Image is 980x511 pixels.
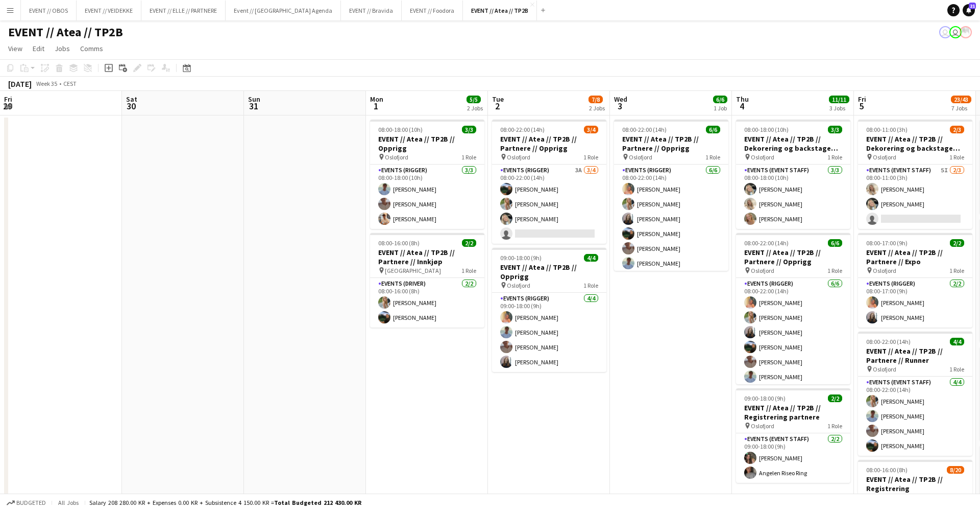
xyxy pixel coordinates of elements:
[21,1,77,20] button: EVENT // OBOS
[858,95,866,104] span: Fri
[734,100,749,112] span: 4
[858,134,972,153] h3: EVENT // Atea // TP2B // Dekorering og backstage oppsett
[614,120,728,271] app-job-card: 08:00-22:00 (14h)6/6EVENT // Atea // TP2B // Partnere // Opprigg Oslofjord1 RoleEvents (Rigger)6/...
[274,499,361,506] span: Total Budgeted 212 430.00 KR
[370,248,484,266] h3: EVENT // Atea // TP2B // Partnere // Innkjøp
[736,95,749,104] span: Thu
[463,1,537,20] button: EVENT // Atea // TP2B
[16,499,46,506] span: Budgeted
[80,44,103,53] span: Comms
[370,165,484,229] app-card-role: Events (Rigger)3/308:00-18:00 (10h)[PERSON_NAME][PERSON_NAME][PERSON_NAME]
[866,466,908,474] span: 08:00-16:00 (8h)
[744,394,786,402] span: 09:00-18:00 (9h)
[370,95,383,104] span: Mon
[858,346,972,365] h3: EVENT // Atea // TP2B // Partnere // Runner
[125,100,137,112] span: 30
[369,100,383,112] span: 1
[462,239,476,247] span: 2/2
[492,263,606,281] h3: EVENT // Atea // TP2B // Opprigg
[467,104,483,112] div: 2 Jobs
[55,44,70,53] span: Jobs
[713,96,727,103] span: 6/6
[56,499,81,506] span: All jobs
[829,96,849,103] span: 11/11
[866,239,908,247] span: 08:00-17:00 (9h)
[370,278,484,328] app-card-role: Events (Driver)2/208:00-16:00 (8h)[PERSON_NAME][PERSON_NAME]
[461,267,476,274] span: 1 Role
[858,248,972,266] h3: EVENT // Atea // TP2B // Partnere // Expo
[736,120,850,229] div: 08:00-18:00 (10h)3/3EVENT // Atea // TP2B // Dekorering og backstage oppsett Oslofjord1 RoleEvent...
[858,332,972,456] app-job-card: 08:00-22:00 (14h)4/4EVENT // Atea // TP2B // Partnere // Runner Oslofjord1 RoleEvents (Event Staf...
[3,100,12,112] span: 29
[492,248,606,372] app-job-card: 09:00-18:00 (9h)4/4EVENT // Atea // TP2B // Opprigg Oslofjord1 RoleEvents (Rigger)4/409:00-18:00 ...
[5,497,47,508] button: Budgeted
[89,499,361,506] div: Salary 208 280.00 KR + Expenses 0.00 KR + Subsistence 4 150.00 KR =
[858,233,972,328] app-job-card: 08:00-17:00 (9h)2/2EVENT // Atea // TP2B // Partnere // Expo Oslofjord1 RoleEvents (Rigger)2/208:...
[583,282,598,289] span: 1 Role
[614,95,627,104] span: Wed
[385,153,408,161] span: Oslofjord
[751,267,774,274] span: Oslofjord
[947,466,964,474] span: 8/20
[949,26,962,38] app-user-avatar: Johanne Holmedahl
[492,120,606,244] div: 08:00-22:00 (14h)3/4EVENT // Atea // TP2B // Partnere // Opprigg Oslofjord1 RoleEvents (Rigger)3A...
[960,26,972,38] app-user-avatar: Rikke Gustava Lysell
[873,365,896,373] span: Oslofjord
[77,1,141,20] button: EVENT // VEIDEKKE
[612,100,627,112] span: 3
[370,120,484,229] div: 08:00-18:00 (10h)3/3EVENT // Atea // TP2B // Opprigg Oslofjord1 RoleEvents (Rigger)3/308:00-18:00...
[629,153,652,161] span: Oslofjord
[51,42,74,55] a: Jobs
[856,100,866,112] span: 5
[736,388,850,483] div: 09:00-18:00 (9h)2/2EVENT // Atea // TP2B // Registrering partnere Oslofjord1 RoleEvents (Event St...
[462,126,476,133] span: 3/3
[736,233,850,384] div: 08:00-22:00 (14h)6/6EVENT // Atea // TP2B // Partnere // Opprigg Oslofjord1 RoleEvents (Rigger)6/...
[492,293,606,372] app-card-role: Events (Rigger)4/409:00-18:00 (9h)[PERSON_NAME][PERSON_NAME][PERSON_NAME][PERSON_NAME]
[467,96,481,103] span: 5/5
[736,433,850,483] app-card-role: Events (Event Staff)2/209:00-18:00 (9h)[PERSON_NAME]Angelen Riseo Ring
[829,104,849,112] div: 3 Jobs
[866,126,908,133] span: 08:00-11:00 (3h)
[247,100,260,112] span: 31
[744,239,789,247] span: 08:00-22:00 (14h)
[589,104,605,112] div: 2 Jobs
[622,126,667,133] span: 08:00-22:00 (14h)
[858,120,972,229] div: 08:00-11:00 (3h)2/3EVENT // Atea // TP2B // Dekorering og backstage oppsett Oslofjord1 RoleEvents...
[8,79,32,89] div: [DATE]
[949,267,964,274] span: 1 Role
[584,126,598,133] span: 3/4
[614,134,728,153] h3: EVENT // Atea // TP2B // Partnere // Opprigg
[370,134,484,153] h3: EVENT // Atea // TP2B // Opprigg
[951,96,971,103] span: 23/43
[370,233,484,328] app-job-card: 08:00-16:00 (8h)2/2EVENT // Atea // TP2B // Partnere // Innkjøp [GEOGRAPHIC_DATA]1 RoleEvents (Dr...
[736,165,850,229] app-card-role: Events (Event Staff)3/308:00-18:00 (10h)[PERSON_NAME][PERSON_NAME][PERSON_NAME]
[706,126,720,133] span: 6/6
[950,239,964,247] span: 2/2
[29,42,48,55] a: Edit
[492,95,504,104] span: Tue
[714,104,727,112] div: 1 Job
[866,338,911,345] span: 08:00-22:00 (14h)
[858,475,972,493] h3: EVENT // Atea // TP2B // Registrering
[873,153,896,161] span: Oslofjord
[736,403,850,422] h3: EVENT // Atea // TP2B // Registrering partnere
[492,134,606,153] h3: EVENT // Atea // TP2B // Partnere // Opprigg
[341,1,402,20] button: EVENT // Bravida
[583,153,598,161] span: 1 Role
[963,4,975,16] a: 21
[500,254,542,262] span: 09:00-18:00 (9h)
[873,267,896,274] span: Oslofjord
[614,165,728,273] app-card-role: Events (Rigger)6/608:00-22:00 (14h)[PERSON_NAME][PERSON_NAME][PERSON_NAME][PERSON_NAME][PERSON_NA...
[34,80,59,87] span: Week 35
[378,126,423,133] span: 08:00-18:00 (10h)
[744,126,789,133] span: 08:00-18:00 (10h)
[492,165,606,244] app-card-role: Events (Rigger)3A3/408:00-22:00 (14h)[PERSON_NAME][PERSON_NAME][PERSON_NAME]
[950,126,964,133] span: 2/3
[507,153,530,161] span: Oslofjord
[949,365,964,373] span: 1 Role
[827,267,842,274] span: 1 Role
[76,42,107,55] a: Comms
[500,126,545,133] span: 08:00-22:00 (14h)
